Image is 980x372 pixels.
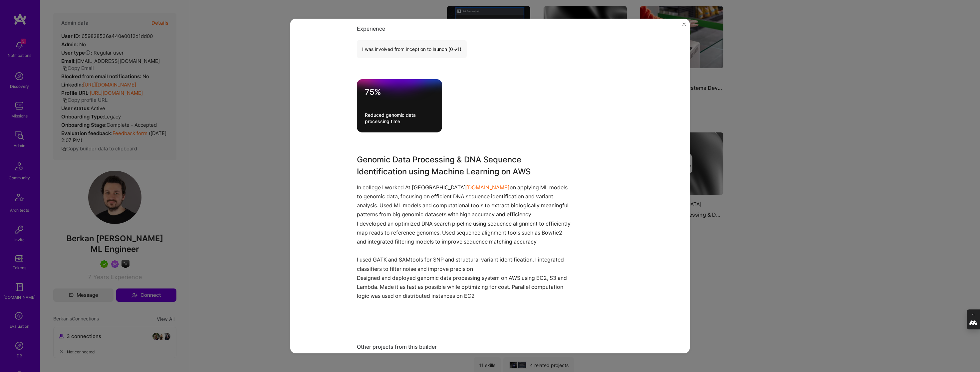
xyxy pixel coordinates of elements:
[365,87,434,97] div: 75%
[357,40,467,58] div: I was involved from inception to launch (0 -> 1)
[357,25,623,32] div: Experience
[682,23,686,30] button: Close
[357,274,573,301] p: Designed and deployed genomic data processing system on AWS using EC2, S3 and Lambda. Made it as ...
[357,183,573,219] p: In college I worked At [GEOGRAPHIC_DATA] on applying ML models to genomic data, focusing on effic...
[466,184,510,191] a: [DOMAIN_NAME]
[357,219,573,274] p: I developed an optimized DNA search pipeline using sequence alignment to efficiently map reads to...
[357,154,573,178] h3: Genomic Data Processing & DNA Sequence Identification using Machine Learning on AWS
[365,112,434,124] div: Reduced genomic data processing time
[357,343,623,350] div: Other projects from this builder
